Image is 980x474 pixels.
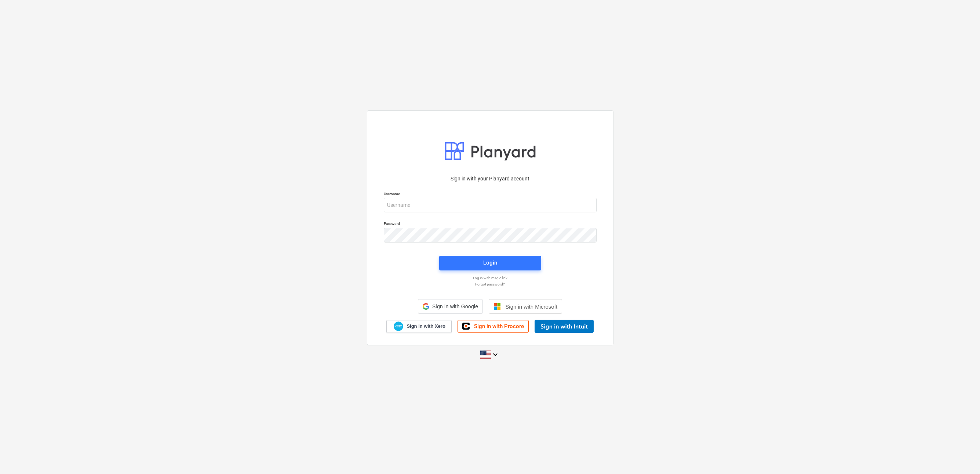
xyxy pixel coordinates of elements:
span: Sign in with Procore [474,323,524,330]
p: Sign in with your Planyard account [384,175,597,183]
div: Sign in with Google [418,299,483,314]
a: Log in with magic link [380,276,600,280]
span: Sign in with Xero [407,323,445,330]
span: Sign in with Google [432,304,478,309]
a: Sign in with Procore [458,320,529,333]
i: keyboard_arrow_down [491,350,500,359]
a: Sign in with Xero [386,320,452,333]
div: Login [483,258,497,267]
img: Xero logo [394,322,403,331]
a: Forgot password? [380,282,600,287]
button: Login [439,256,541,270]
p: Password [384,221,597,227]
img: Microsoft logo [493,303,501,310]
p: Username [384,191,597,198]
span: Sign in with Microsoft [505,304,557,310]
input: Username [384,198,597,212]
